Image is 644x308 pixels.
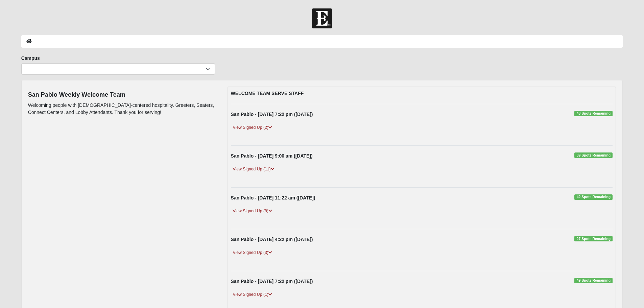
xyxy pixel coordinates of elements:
a: View Signed Up (2) [231,124,274,131]
span: 48 Spots Remaining [574,111,613,116]
a: View Signed Up (11) [231,166,277,173]
span: 39 Spots Remaining [574,152,613,158]
strong: San Pablo - [DATE] 4:22 pm ([DATE]) [231,237,313,242]
h4: San Pablo Weekly Welcome Team [28,91,217,99]
label: Campus [21,55,40,62]
a: View Signed Up (1) [231,291,274,298]
a: View Signed Up (3) [231,249,274,256]
strong: San Pablo - [DATE] 7:22 pm ([DATE]) [231,112,313,117]
strong: WELCOME TEAM SERVE STAFF [231,91,304,96]
span: 42 Spots Remaining [574,194,613,200]
span: 27 Spots Remaining [574,236,613,241]
strong: San Pablo - [DATE] 11:22 am ([DATE]) [231,195,315,200]
span: 49 Spots Remaining [574,278,613,283]
img: Church of Eleven22 Logo [312,8,332,28]
p: Welcoming people with [DEMOGRAPHIC_DATA]-centered hospitality. Greeters, Seaters, Connect Centers... [28,102,217,116]
a: View Signed Up (8) [231,208,274,215]
strong: San Pablo - [DATE] 9:00 am ([DATE]) [231,153,313,159]
strong: San Pablo - [DATE] 7:22 pm ([DATE]) [231,279,313,284]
